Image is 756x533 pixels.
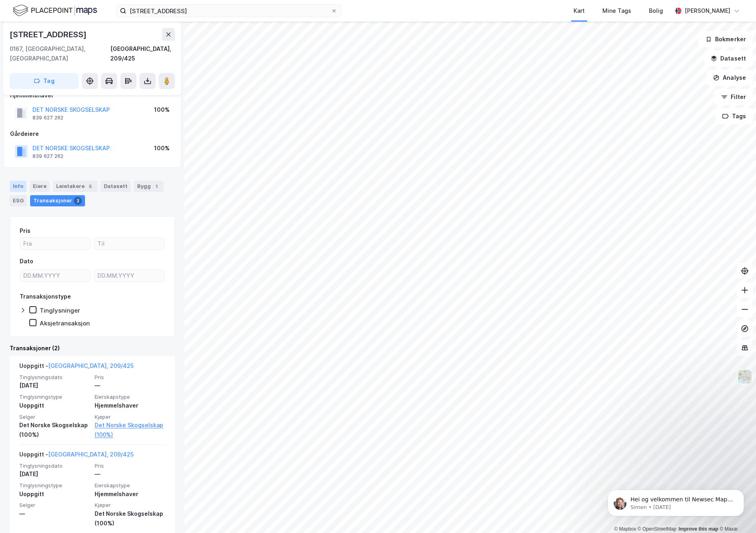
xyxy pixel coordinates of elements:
[95,502,165,509] span: Kjøper
[19,381,90,390] div: [DATE]
[95,482,165,489] span: Eierskapstype
[10,28,88,41] div: [STREET_ADDRESS]
[48,362,134,369] a: [GEOGRAPHIC_DATA], 209/425
[32,115,63,121] div: 839 627 262
[20,256,33,266] div: Dato
[94,238,164,250] input: Til
[94,270,164,282] input: DD.MM.YYYY
[13,4,97,18] img: logo.f888ab2527a4732fd821a326f86c7f29.svg
[19,414,90,420] span: Selger
[95,401,165,410] div: Hjemmelshaver
[19,420,90,440] div: Det Norske Skogselskap (100%)
[699,31,753,47] button: Bokmerker
[101,181,131,192] div: Datasett
[10,195,27,206] div: ESG
[134,181,164,192] div: Bygg
[95,469,165,479] div: —
[19,374,90,381] span: Tinglysningsdato
[40,319,90,327] div: Aksjetransaksjon
[685,6,730,16] div: [PERSON_NAME]
[30,195,85,206] div: Transaksjoner
[638,526,677,532] a: OpenStreetMap
[154,143,170,153] div: 100%
[704,50,753,67] button: Datasett
[19,489,90,499] div: Uoppgitt
[19,462,90,469] span: Tinglysningsdato
[20,270,90,282] input: DD.MM.YYYY
[110,44,175,63] div: [GEOGRAPHIC_DATA], 209/425
[19,394,90,400] span: Tinglysningstype
[20,238,90,250] input: Fra
[19,361,134,374] div: Uoppgitt -
[10,343,175,353] div: Transaksjoner (2)
[95,414,165,420] span: Kjøper
[10,44,110,63] div: 0167, [GEOGRAPHIC_DATA], [GEOGRAPHIC_DATA]
[152,182,160,190] div: 1
[10,129,174,139] div: Gårdeiere
[574,6,585,16] div: Kart
[32,153,63,159] div: 839 627 262
[10,73,79,89] button: Tag
[95,374,165,381] span: Pris
[95,420,165,440] a: Det Norske Skogselskap (100%)
[154,105,170,115] div: 100%
[20,226,30,236] div: Pris
[48,451,134,458] a: [GEOGRAPHIC_DATA], 209/425
[40,307,80,314] div: Tinglysninger
[715,108,753,124] button: Tags
[95,489,165,499] div: Hjemmelshaver
[53,181,97,192] div: Leietakere
[10,181,26,192] div: Info
[602,6,631,16] div: Mine Tags
[74,197,82,205] div: 2
[19,469,90,479] div: [DATE]
[614,526,636,532] a: Mapbox
[126,5,331,17] input: Søk på adresse, matrikkel, gårdeiere, leietakere eller personer
[86,182,94,190] div: 5
[95,381,165,390] div: —
[737,369,752,384] img: Z
[596,473,756,529] iframe: Intercom notifications message
[649,6,663,16] div: Bolig
[714,89,753,105] button: Filter
[19,509,90,519] div: —
[706,70,753,86] button: Analyse
[679,526,718,532] a: Improve this map
[19,401,90,410] div: Uoppgitt
[95,509,165,528] div: Det Norske Skogselskap (100%)
[19,502,90,509] span: Selger
[19,450,134,462] div: Uoppgitt -
[95,394,165,400] span: Eierskapstype
[19,482,90,489] span: Tinglysningstype
[20,292,71,301] div: Transaksjonstype
[95,462,165,469] span: Pris
[30,181,50,192] div: Eiere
